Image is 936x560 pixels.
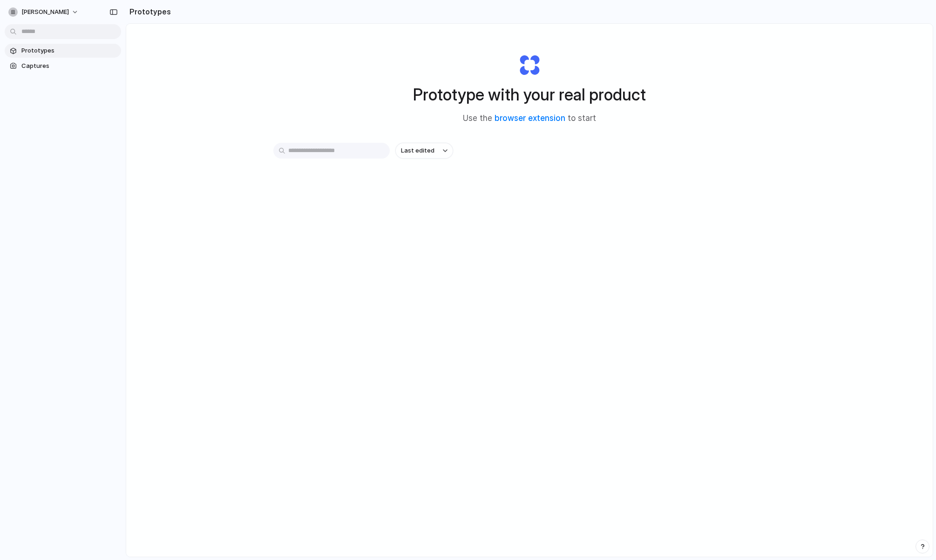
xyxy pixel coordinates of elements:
h2: Prototypes [126,6,171,17]
a: Captures [5,59,121,73]
button: Last edited [395,143,453,159]
span: Last edited [401,146,434,155]
a: Prototypes [5,44,121,58]
button: [PERSON_NAME] [5,5,83,20]
span: Captures [21,61,117,71]
h1: Prototype with your real product [413,82,646,107]
span: Use the to start [463,113,596,125]
span: Prototypes [21,46,117,55]
a: browser extension [495,113,565,123]
span: [PERSON_NAME] [21,7,69,17]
